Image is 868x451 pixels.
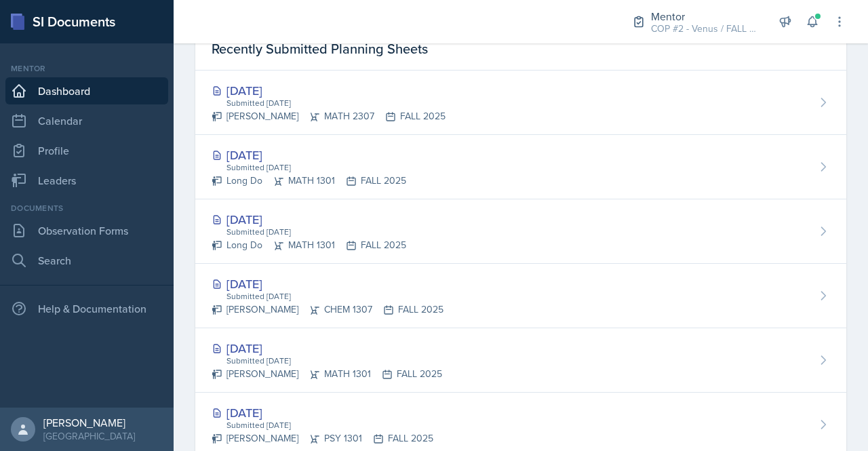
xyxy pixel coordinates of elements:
div: [PERSON_NAME] CHEM 1307 FALL 2025 [212,302,443,317]
div: [DATE] [212,81,446,100]
div: Mentor [5,62,168,75]
a: Observation Forms [5,217,168,244]
div: Submitted [DATE] [225,161,406,174]
div: Help & Documentation [5,295,168,322]
div: [DATE] [212,210,406,229]
div: [GEOGRAPHIC_DATA] [43,429,135,443]
a: Profile [5,137,168,164]
div: Submitted [DATE] [225,419,433,431]
div: Mentor [651,8,759,24]
div: [PERSON_NAME] [43,416,135,429]
div: Submitted [DATE] [225,290,443,302]
a: [DATE] Submitted [DATE] Long DoMATH 1301FALL 2025 [195,135,846,199]
div: Recently Submitted Planning Sheets [195,28,846,71]
div: Documents [5,202,168,214]
a: [DATE] Submitted [DATE] [PERSON_NAME]CHEM 1307FALL 2025 [195,264,846,328]
div: Submitted [DATE] [225,97,446,109]
a: Dashboard [5,77,168,104]
div: [DATE] [212,146,406,164]
a: [DATE] Submitted [DATE] Long DoMATH 1301FALL 2025 [195,199,846,264]
div: Long Do MATH 1301 FALL 2025 [212,174,406,188]
div: Submitted [DATE] [225,355,442,367]
div: [DATE] [212,339,442,357]
a: [DATE] Submitted [DATE] [PERSON_NAME]MATH 1301FALL 2025 [195,328,846,393]
div: COP #2 - Venus / FALL 2025 [651,22,759,36]
div: Long Do MATH 1301 FALL 2025 [212,238,406,252]
div: [PERSON_NAME] PSY 1301 FALL 2025 [212,431,433,446]
div: Submitted [DATE] [225,226,406,238]
a: Leaders [5,167,168,194]
div: [PERSON_NAME] MATH 2307 FALL 2025 [212,109,446,123]
a: [DATE] Submitted [DATE] [PERSON_NAME]MATH 2307FALL 2025 [195,71,846,135]
div: [DATE] [212,404,433,422]
div: [PERSON_NAME] MATH 1301 FALL 2025 [212,367,442,381]
a: Search [5,247,168,274]
a: Calendar [5,107,168,134]
div: [DATE] [212,275,443,293]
